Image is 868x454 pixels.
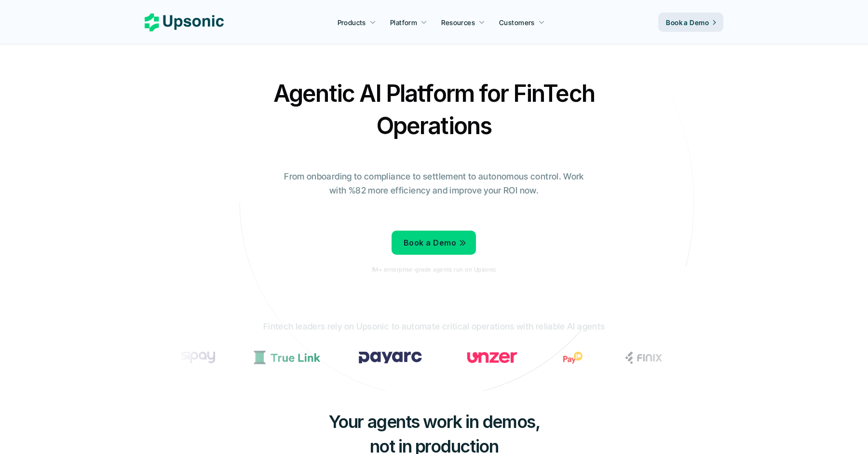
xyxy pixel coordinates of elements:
h2: Agentic AI Platform for FinTech Operations [265,77,603,142]
a: Products [332,14,382,31]
p: Platform [390,17,417,28]
p: 1M+ enterprise-grade agents run on Upsonic [371,266,496,273]
p: Book a Demo [666,17,709,28]
p: Fintech leaders rely on Upsonic to automate critical operations with reliable AI agents [263,320,605,334]
p: Book a Demo [404,236,456,250]
p: From onboarding to compliance to settlement to autonomous control. Work with %82 more efficiency ... [277,170,591,198]
p: Resources [441,17,475,28]
p: Products [338,17,366,28]
p: Customers [499,17,535,28]
a: Book a Demo [658,13,723,32]
span: Your agents work in demos, [328,411,540,432]
a: Book a Demo [392,231,476,255]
